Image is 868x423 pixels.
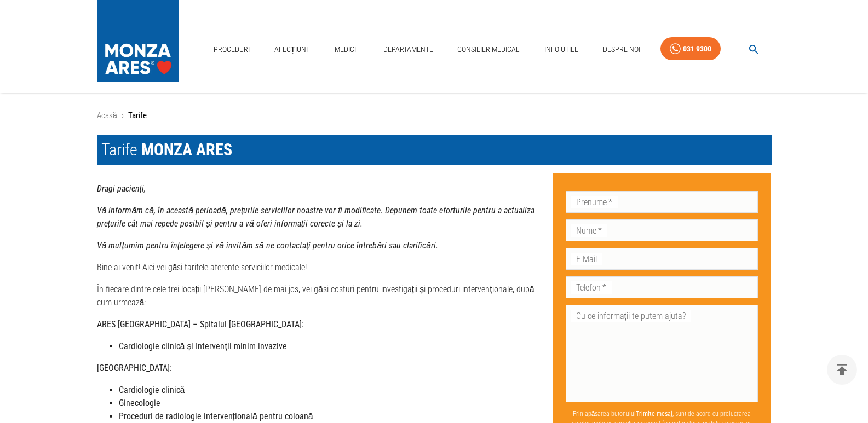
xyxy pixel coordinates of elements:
a: Proceduri [209,38,254,61]
a: Departamente [379,38,438,61]
strong: Cardiologie clinică și Intervenții minim invazive [119,341,287,351]
a: Consilier Medical [453,38,524,61]
nav: breadcrumb [97,109,772,122]
a: Medici [328,38,363,61]
strong: Cardiologie clinică [119,385,185,395]
li: › [122,109,124,122]
a: Despre Noi [599,38,645,61]
strong: Ginecologie [119,398,160,408]
a: Afecțiuni [270,38,313,61]
p: Bine ai venit! Aici vei găsi tarifele aferente serviciilor medicale! [97,261,544,274]
b: Trimite mesaj [636,410,672,418]
strong: ARES [GEOGRAPHIC_DATA] – Spitalul [GEOGRAPHIC_DATA]: [97,319,304,329]
strong: Vă informăm că, în această perioadă, prețurile serviciilor noastre vor fi modificate. Depunem toa... [97,205,535,229]
strong: Proceduri de radiologie intervențională pentru coloană [119,411,313,421]
p: În fiecare dintre cele trei locații [PERSON_NAME] de mai jos, vei găsi costuri pentru investigați... [97,283,544,309]
p: Tarife [128,109,147,122]
button: delete [827,355,857,385]
a: 031 9300 [660,37,721,61]
a: Info Utile [540,38,583,61]
span: MONZA ARES [141,140,232,159]
strong: Dragi pacienți, [97,183,146,194]
h1: Tarife [97,135,772,165]
a: Acasă [97,111,117,120]
strong: Vă mulțumim pentru înțelegere și vă invităm să ne contactați pentru orice întrebări sau clarificări. [97,240,439,251]
div: 031 9300 [683,42,711,56]
strong: [GEOGRAPHIC_DATA]: [97,363,172,373]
